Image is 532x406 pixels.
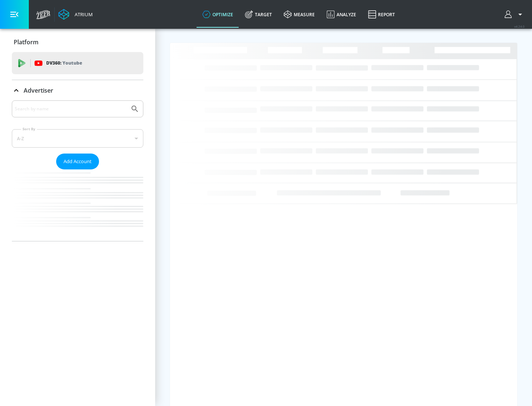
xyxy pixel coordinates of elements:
span: v 4.24.0 [514,24,525,28]
p: Advertiser [24,86,53,94]
span: Add Account [64,157,92,166]
a: optimize [197,1,239,28]
nav: list of Advertiser [12,169,143,241]
div: Atrium [72,11,93,18]
a: Analyze [321,1,362,28]
div: Advertiser [12,100,143,241]
div: Advertiser [12,80,143,101]
a: Target [239,1,278,28]
p: DV360: [46,59,82,67]
input: Search by name [15,104,127,114]
div: Platform [12,32,143,52]
a: Report [362,1,401,28]
a: measure [278,1,321,28]
a: Atrium [58,9,93,20]
button: Add Account [56,154,99,169]
p: Youtube [62,59,82,67]
label: Sort By [21,127,37,131]
p: Platform [14,38,38,46]
div: A-Z [12,129,143,148]
div: DV360: Youtube [12,52,143,74]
